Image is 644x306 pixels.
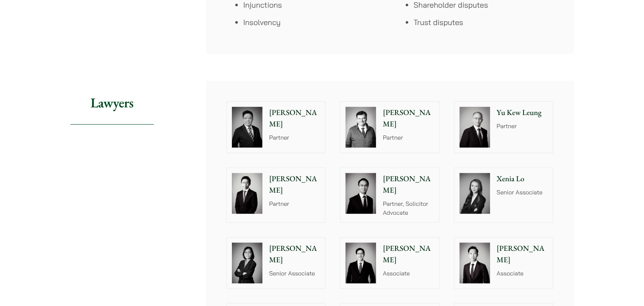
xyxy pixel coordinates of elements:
a: Xenia Lo Senior Associate [454,168,554,223]
p: Partner [383,133,434,142]
h2: Lawyers [70,81,154,125]
a: [PERSON_NAME] Associate [340,237,440,289]
p: Partner [269,133,321,142]
p: Yu Kew Leung [497,107,548,118]
p: [PERSON_NAME] [497,243,548,266]
p: [PERSON_NAME] [269,107,321,130]
p: Xenia Lo [497,173,548,185]
li: Trust disputes [414,17,554,28]
li: Insolvency [243,17,383,28]
p: Partner [269,199,321,208]
p: [PERSON_NAME] [383,107,434,130]
p: [PERSON_NAME] [269,173,321,196]
p: Associate [497,269,548,278]
p: Senior Associate [497,188,548,197]
p: Partner [497,122,548,131]
p: [PERSON_NAME] [269,243,321,266]
p: Partner, Solicitor Advocate [383,199,434,217]
p: Senior Associate [269,269,321,278]
img: Henry Ma photo [232,173,262,214]
a: [PERSON_NAME] Senior Associate [226,237,326,289]
a: [PERSON_NAME] Associate [454,237,554,289]
p: [PERSON_NAME] [383,173,434,196]
a: [PERSON_NAME] Partner [340,101,440,153]
a: [PERSON_NAME] Partner [226,101,326,153]
p: Associate [383,269,434,278]
a: [PERSON_NAME] Partner, Solicitor Advocate [340,168,440,223]
a: Henry Ma photo [PERSON_NAME] Partner [226,168,326,223]
a: Yu Kew Leung Partner [454,101,554,153]
p: [PERSON_NAME] [383,243,434,266]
